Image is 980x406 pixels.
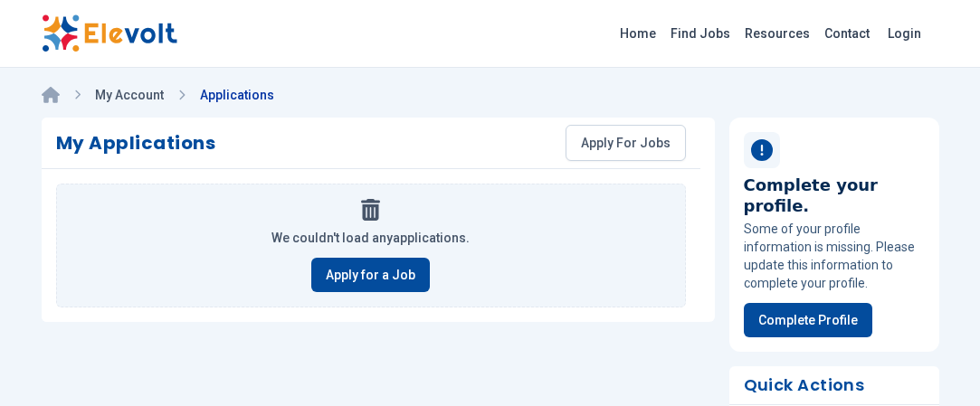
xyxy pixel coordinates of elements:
a: My Account [95,88,164,102]
a: Apply for a Job [311,258,430,292]
a: Contact [817,19,877,48]
a: Applications [200,88,274,102]
a: Resources [737,19,817,48]
p: Some of your profile information is missing. Please update this information to complete your prof... [744,220,925,292]
a: Find Jobs [663,19,737,48]
a: Home [613,19,663,48]
a: Apply For Jobs [566,125,686,161]
a: Login [877,15,932,52]
img: Elevolt [42,14,177,52]
p: We couldn't load any applications . [271,229,470,247]
h3: Quick Actions [744,377,925,393]
h6: Complete your profile. [744,175,925,216]
h2: My Applications [56,130,216,156]
a: Complete Profile [744,303,872,337]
